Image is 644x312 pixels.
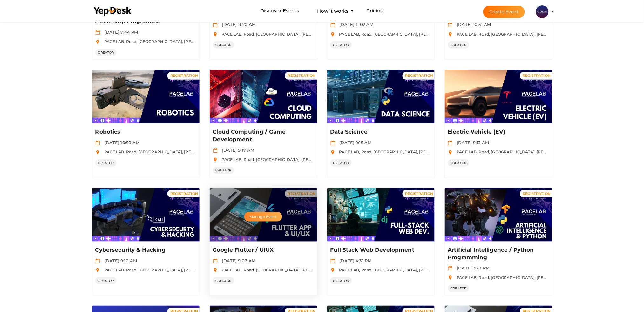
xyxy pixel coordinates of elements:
span: [DATE] 9:07 AM [219,258,256,263]
img: location.svg [330,268,335,273]
p: Full Stack Web Development [330,246,430,254]
span: CREATOR [95,159,117,167]
img: location.svg [95,268,100,273]
span: CREATOR [448,41,470,49]
span: CREATOR [213,167,234,174]
img: location.svg [213,268,218,273]
span: [DATE] 9:10 AM [101,258,137,263]
img: location.svg [95,40,100,44]
span: CREATOR [330,277,352,284]
span: [DATE] 9:13 AM [454,140,489,145]
span: [DATE] 7:44 PM [101,30,138,35]
p: Cloud Computing / Game Development [213,128,312,143]
span: PACE LAB, Road, [GEOGRAPHIC_DATA], [PERSON_NAME][GEOGRAPHIC_DATA], [GEOGRAPHIC_DATA], [GEOGRAPHIC... [101,39,444,44]
span: PACE LAB, Road, [GEOGRAPHIC_DATA], [PERSON_NAME][GEOGRAPHIC_DATA], [GEOGRAPHIC_DATA], [GEOGRAPHIC... [101,268,444,272]
img: location.svg [448,275,453,280]
span: CREATOR [330,41,352,49]
img: calendar.svg [330,23,335,27]
img: calendar.svg [95,141,100,145]
img: location.svg [95,150,100,155]
span: CREATOR [95,277,117,284]
span: PACE LAB, Road, [GEOGRAPHIC_DATA], [PERSON_NAME][GEOGRAPHIC_DATA], [GEOGRAPHIC_DATA], [GEOGRAPHIC... [219,268,562,272]
span: PACE LAB, Road, [GEOGRAPHIC_DATA], [PERSON_NAME][GEOGRAPHIC_DATA], [GEOGRAPHIC_DATA], [GEOGRAPHIC... [219,32,562,37]
img: calendar.svg [213,23,218,27]
button: How it works [315,5,350,17]
img: calendar.svg [213,259,218,263]
button: Manage Event [244,212,282,222]
p: Robotics [95,128,194,136]
img: location.svg [448,150,453,155]
a: Pricing [366,5,384,17]
img: calendar.svg [448,141,453,145]
img: ACg8ocL0kAMv6lbQGkAvZffMI2AGMQOEcunBVH5P4FVoqBXGP4BOzjY=s100 [536,5,549,18]
img: location.svg [213,157,218,162]
span: CREATOR [330,159,352,167]
p: Data Science [330,128,430,136]
img: calendar.svg [330,141,335,145]
span: CREATOR [95,49,117,56]
img: calendar.svg [448,23,453,27]
span: [DATE] 11:02 AM [336,22,374,27]
span: [DATE] 4:31 PM [336,258,372,263]
img: location.svg [330,150,335,155]
img: calendar.svg [330,259,335,263]
a: Discover Events [260,5,299,17]
span: [DATE] 10:51 AM [454,22,491,27]
span: CREATOR [213,41,234,49]
img: calendar.svg [95,30,100,35]
img: calendar.svg [448,266,453,271]
button: Create Event [483,6,525,18]
img: location.svg [330,32,335,37]
img: calendar.svg [95,259,100,263]
p: Artificial Intelligence / Python Programming [448,246,547,262]
span: [DATE] 9:17 AM [219,148,254,153]
span: CREATOR [448,159,470,167]
span: PACE LAB, Road, [GEOGRAPHIC_DATA], [PERSON_NAME][GEOGRAPHIC_DATA], [GEOGRAPHIC_DATA], [GEOGRAPHIC... [101,149,444,154]
span: [DATE] 10:50 AM [101,140,140,145]
span: [DATE] 3:20 PM [454,265,490,270]
span: CREATOR [213,277,234,284]
span: [DATE] 11:20 AM [219,22,256,27]
p: Electric Vehicle (EV) [448,128,547,136]
span: CREATOR [448,285,470,292]
img: calendar.svg [213,148,218,153]
span: PACE LAB, Road, [GEOGRAPHIC_DATA], [PERSON_NAME][GEOGRAPHIC_DATA], [GEOGRAPHIC_DATA], [GEOGRAPHIC... [219,157,562,162]
img: location.svg [448,32,453,37]
img: location.svg [213,32,218,37]
p: Cybersecurity & Hacking [95,246,194,254]
p: Google Flutter / UIUX [213,246,312,254]
span: [DATE] 9:15 AM [336,140,372,145]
